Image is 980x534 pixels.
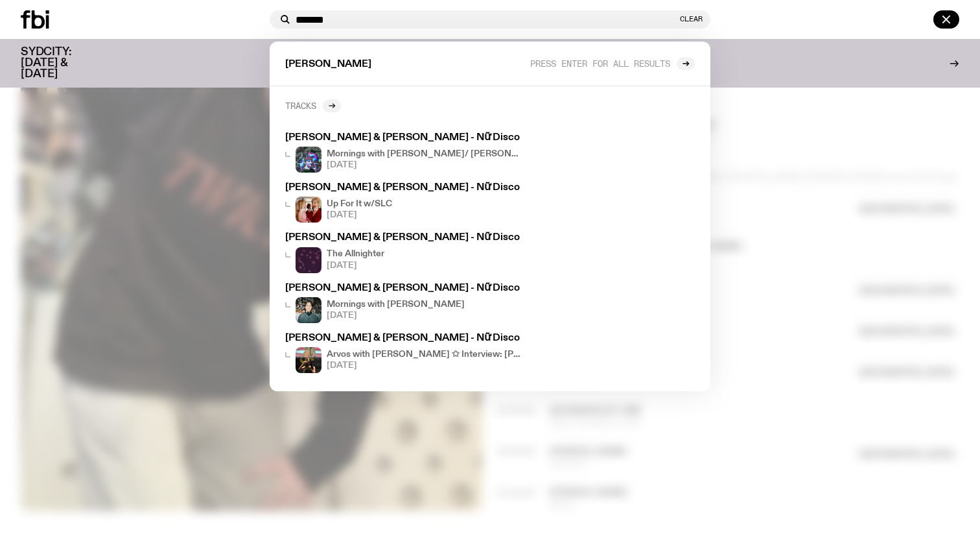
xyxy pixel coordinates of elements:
[21,47,104,80] h3: SYDCITY: [DATE] & [DATE]
[285,133,524,143] h3: [PERSON_NAME] & [PERSON_NAME] - Nữ Disco
[285,233,524,243] h3: [PERSON_NAME] & [PERSON_NAME] - Nữ Disco
[296,297,321,323] img: Radio presenter Ben Hansen sits in front of a wall of photos and an fbi radio sign. Film photo. B...
[327,300,465,309] h4: Mornings with [PERSON_NAME]
[285,99,341,112] a: Tracks
[280,128,529,178] a: [PERSON_NAME] & [PERSON_NAME] - Nữ DiscoMornings with [PERSON_NAME]/ [PERSON_NAME] Takes on Sp*...
[327,311,465,320] span: [DATE]
[327,161,524,169] span: [DATE]
[327,261,384,270] span: [DATE]
[530,58,670,68] span: Press enter for all results
[285,101,316,110] h2: Tracks
[285,183,524,193] h3: [PERSON_NAME] & [PERSON_NAME] - Nữ Disco
[296,347,321,373] img: Split frame of Bhenji Ra and Karina Utomo mid performances
[327,350,524,359] h4: Arvos with [PERSON_NAME] ✩ Interview: [PERSON_NAME] and [PERSON_NAME]
[285,284,524,293] h3: [PERSON_NAME] & [PERSON_NAME] - Nữ Disco
[327,200,392,208] h4: Up For It w/SLC
[327,211,392,219] span: [DATE]
[280,178,529,228] a: [PERSON_NAME] & [PERSON_NAME] - Nữ DiscoUp For It w/SLC[DATE]
[327,361,524,370] span: [DATE]
[285,334,524,343] h3: [PERSON_NAME] & [PERSON_NAME] - Nữ Disco
[285,60,371,69] span: [PERSON_NAME]
[280,228,529,278] a: [PERSON_NAME] & [PERSON_NAME] - Nữ DiscoThe Allnighter[DATE]
[327,150,524,158] h4: Mornings with [PERSON_NAME]/ [PERSON_NAME] Takes on Sp*t*fy
[280,328,529,378] a: [PERSON_NAME] & [PERSON_NAME] - Nữ DiscoSplit frame of Bhenji Ra and Karina Utomo mid performan...
[327,250,384,258] h4: The Allnighter
[280,278,529,328] a: [PERSON_NAME] & [PERSON_NAME] - Nữ DiscoRadio presenter Ben Hansen sits in front of a wall of p...
[680,16,703,23] button: Clear
[530,57,695,70] a: Press enter for all results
